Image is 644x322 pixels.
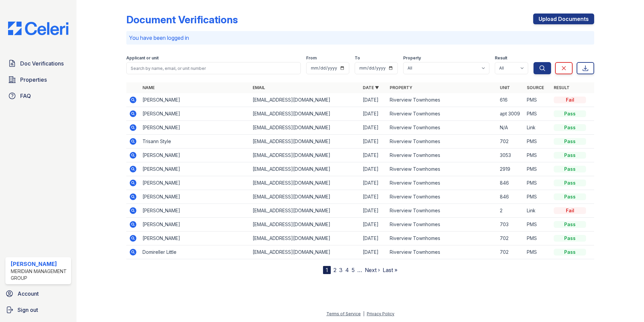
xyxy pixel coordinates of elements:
[250,245,360,259] td: [EMAIL_ADDRESS][DOMAIN_NAME]
[360,135,387,149] td: [DATE]
[387,107,497,121] td: Riverview Townhomes
[250,232,360,245] td: [EMAIL_ADDRESS][DOMAIN_NAME]
[360,190,387,204] td: [DATE]
[497,176,524,190] td: 846
[387,162,497,176] td: Riverview Townhomes
[387,135,497,149] td: Riverview Townhomes
[250,162,360,176] td: [EMAIL_ADDRESS][DOMAIN_NAME]
[554,152,586,159] div: Pass
[5,57,71,70] a: Doc Verifications
[387,190,497,204] td: Riverview Townhomes
[140,204,250,218] td: [PERSON_NAME]
[387,232,497,245] td: Riverview Townhomes
[140,245,250,259] td: Domireller Little
[524,232,551,245] td: PMS
[250,135,360,149] td: [EMAIL_ADDRESS][DOMAIN_NAME]
[140,135,250,149] td: Trisann Style
[250,204,360,218] td: [EMAIL_ADDRESS][DOMAIN_NAME]
[524,204,551,218] td: Link
[554,124,586,131] div: Pass
[524,93,551,107] td: PMS
[352,267,355,273] a: 5
[367,311,394,316] a: Privacy Policy
[554,221,586,228] div: Pass
[524,245,551,259] td: PMS
[140,149,250,162] td: [PERSON_NAME]
[497,204,524,218] td: 2
[18,290,39,298] span: Account
[140,176,250,190] td: [PERSON_NAME]
[333,267,336,273] a: 2
[554,207,586,214] div: Fail
[360,149,387,162] td: [DATE]
[360,93,387,107] td: [DATE]
[360,204,387,218] td: [DATE]
[20,76,47,84] span: Properties
[3,303,74,317] a: Sign out
[554,85,570,90] a: Result
[360,162,387,176] td: [DATE]
[250,190,360,204] td: [EMAIL_ADDRESS][DOMAIN_NAME]
[360,245,387,259] td: [DATE]
[140,107,250,121] td: [PERSON_NAME]
[253,85,265,90] a: Email
[360,176,387,190] td: [DATE]
[524,107,551,121] td: PMS
[250,121,360,135] td: [EMAIL_ADDRESS][DOMAIN_NAME]
[126,55,159,61] label: Applicant or unit
[524,121,551,135] td: Link
[497,107,524,121] td: apt 3009
[129,34,591,42] p: You have been logged in
[5,89,71,103] a: FAQ
[140,190,250,204] td: [PERSON_NAME]
[250,93,360,107] td: [EMAIL_ADDRESS][DOMAIN_NAME]
[524,135,551,149] td: PMS
[339,267,343,273] a: 3
[140,162,250,176] td: [PERSON_NAME]
[250,149,360,162] td: [EMAIL_ADDRESS][DOMAIN_NAME]
[323,266,331,274] div: 1
[387,149,497,162] td: Riverview Townhomes
[497,218,524,232] td: 703
[524,190,551,204] td: PMS
[326,311,361,316] a: Terms of Service
[11,268,68,281] div: Meridian Management Group
[524,218,551,232] td: PMS
[363,85,379,90] a: Date ▼
[250,176,360,190] td: [EMAIL_ADDRESS][DOMAIN_NAME]
[140,218,250,232] td: [PERSON_NAME]
[365,267,380,273] a: Next ›
[140,93,250,107] td: [PERSON_NAME]
[533,14,594,24] a: Upload Documents
[345,267,349,273] a: 4
[524,162,551,176] td: PMS
[360,107,387,121] td: [DATE]
[554,193,586,200] div: Pass
[3,22,74,35] img: CE_Logo_Blue-a8612792a0a2168367f1c8372b55b34899dd931a85d93a1a3d3e32e68fde9ad4.png
[495,55,507,61] label: Result
[497,245,524,259] td: 702
[527,85,544,90] a: Source
[554,166,586,172] div: Pass
[357,266,362,274] span: …
[497,162,524,176] td: 2919
[524,176,551,190] td: PMS
[524,149,551,162] td: PMS
[500,85,510,90] a: Unit
[142,85,155,90] a: Name
[497,149,524,162] td: 3053
[306,55,317,61] label: From
[387,93,497,107] td: Riverview Townhomes
[140,232,250,245] td: [PERSON_NAME]
[126,14,238,26] div: Document Verifications
[126,62,301,74] input: Search by name, email, or unit number
[387,176,497,190] td: Riverview Townhomes
[497,232,524,245] td: 702
[5,73,71,86] a: Properties
[355,55,360,61] label: To
[18,306,38,314] span: Sign out
[250,107,360,121] td: [EMAIL_ADDRESS][DOMAIN_NAME]
[383,267,397,273] a: Last »
[387,245,497,259] td: Riverview Townhomes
